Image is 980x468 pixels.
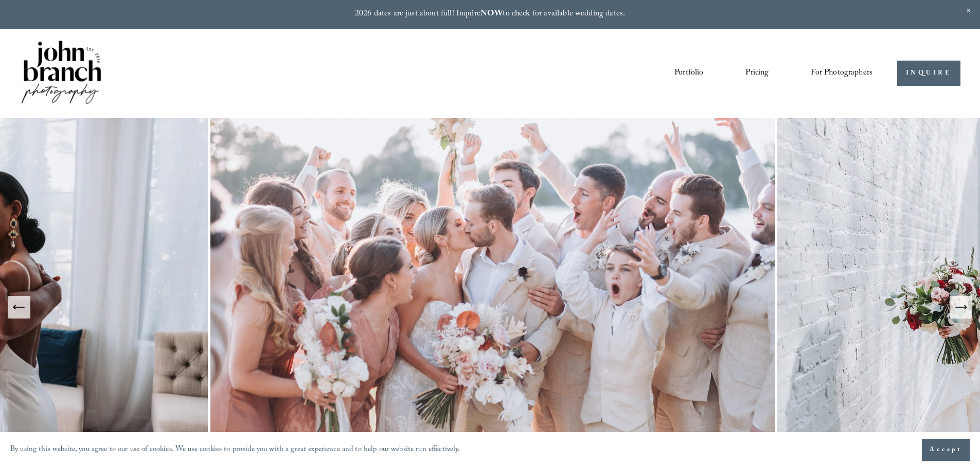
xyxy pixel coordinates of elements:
a: Pricing [745,65,769,82]
a: Portfolio [674,65,703,82]
a: INQUIRE [897,61,960,86]
button: Next Slide [950,296,972,319]
span: For Photographers [811,65,872,81]
img: John Branch IV Photography [20,39,103,108]
button: Accept [922,439,970,461]
span: Accept [930,445,962,455]
button: Previous Slide [8,296,30,319]
a: folder dropdown [811,65,872,82]
p: By using this website, you agree to our use of cookies. We use cookies to provide you with a grea... [10,443,460,458]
